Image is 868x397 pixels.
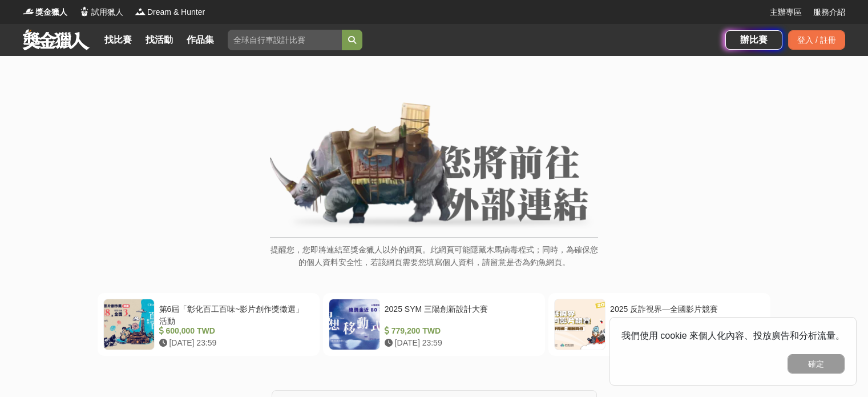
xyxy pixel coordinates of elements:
[159,337,309,349] div: [DATE] 23:59
[147,6,205,18] span: Dream & Hunter
[159,325,309,337] div: 600,000 TWD
[270,243,598,280] p: 提醒您，您即將連結至獎金獵人以外的網頁。此網頁可能隱藏木馬病毒程式；同時，為確保您的個人資料安全性，若該網頁需要您填寫個人資料，請留意是否為釣魚網頁。
[385,337,535,349] div: [DATE] 23:59
[135,6,146,17] img: Logo
[770,6,802,18] a: 主辦專區
[788,354,845,374] button: 確定
[788,30,845,50] div: 登入 / 註冊
[159,303,309,325] div: 第6屆「彰化百工百味~影片創作獎徵選」活動
[548,293,770,356] a: 2025 反詐視界—全國影片競賽 640,000 TWD [DATE] 17:00
[621,331,845,340] span: 我們使用 cookie 來個人化內容、投放廣告和分析流量。
[228,30,342,50] input: 全球自行車設計比賽
[35,6,67,18] span: 獎金獵人
[23,6,34,17] img: Logo
[725,30,782,50] a: 辦比賽
[385,325,535,337] div: 779,200 TWD
[23,6,67,18] a: Logo獎金獵人
[270,102,598,231] img: External Link Banner
[79,6,123,18] a: Logo試用獵人
[385,303,535,325] div: 2025 SYM 三陽創新設計大賽
[182,32,219,48] a: 作品集
[79,6,90,17] img: Logo
[141,32,177,48] a: 找活動
[813,6,845,18] a: 服務介紹
[91,6,123,18] span: 試用獵人
[98,293,320,356] a: 第6屆「彰化百工百味~影片創作獎徵選」活動 600,000 TWD [DATE] 23:59
[100,32,136,48] a: 找比賽
[610,303,760,325] div: 2025 反詐視界—全國影片競賽
[323,293,545,356] a: 2025 SYM 三陽創新設計大賽 779,200 TWD [DATE] 23:59
[135,6,205,18] a: LogoDream & Hunter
